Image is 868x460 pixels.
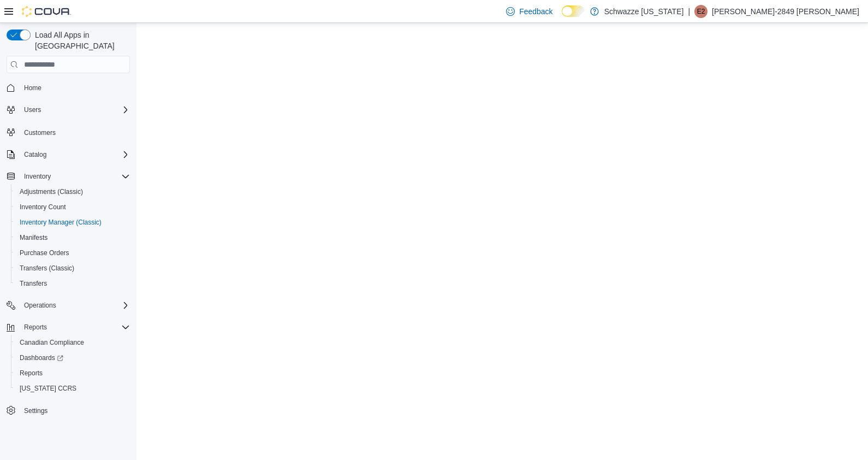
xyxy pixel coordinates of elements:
button: Inventory Count [11,199,134,215]
a: Customers [20,126,60,139]
span: Users [20,103,130,116]
button: Transfers (Classic) [11,261,134,276]
button: Inventory [2,169,134,184]
span: Operations [24,301,56,310]
p: [PERSON_NAME]-2849 [PERSON_NAME] [712,5,859,18]
a: Canadian Compliance [15,336,88,349]
span: Catalog [24,150,46,159]
span: Customers [20,125,130,139]
span: Transfers (Classic) [20,264,74,273]
span: Dark Mode [562,17,562,17]
a: Manifests [15,231,52,244]
span: Transfers [20,279,47,288]
span: Customers [24,128,56,137]
a: Feedback [502,1,557,22]
button: Inventory [20,170,55,183]
a: [US_STATE] CCRS [15,382,81,395]
span: Canadian Compliance [20,338,84,347]
span: [US_STATE] CCRS [20,384,76,393]
span: Reports [20,369,43,378]
a: Home [20,81,46,95]
span: Inventory Manager (Classic) [20,218,102,227]
span: Users [24,105,41,114]
span: Inventory Manager (Classic) [15,216,130,229]
button: Reports [20,321,51,334]
span: Settings [24,406,47,415]
span: Feedback [519,6,552,17]
span: Reports [20,321,130,334]
span: E2 [697,5,705,18]
span: Purchase Orders [15,246,130,260]
button: Settings [2,403,134,418]
a: Dashboards [11,350,134,365]
span: Home [24,84,41,92]
button: Catalog [2,147,134,162]
span: Adjustments (Classic) [20,187,83,196]
input: Dark Mode [562,5,585,17]
p: Schwazze [US_STATE] [604,5,684,18]
span: Manifests [20,233,47,242]
div: Erik-2849 Southard [694,5,708,18]
a: Adjustments (Classic) [15,185,87,198]
span: Reports [24,323,47,332]
span: Transfers [15,277,130,290]
span: Load All Apps in [GEOGRAPHIC_DATA] [31,30,130,51]
span: Catalog [20,148,130,161]
a: Transfers (Classic) [15,262,79,275]
a: Transfers [15,277,51,290]
button: Customers [2,124,134,140]
span: Settings [20,404,130,417]
span: Adjustments (Classic) [15,185,130,198]
button: Users [20,103,45,116]
button: [US_STATE] CCRS [11,381,134,396]
span: Washington CCRS [15,382,130,395]
nav: Complex example [7,75,130,447]
span: Inventory Count [15,200,130,214]
button: Users [2,102,134,117]
p: | [688,5,690,18]
a: Inventory Count [15,200,70,214]
a: Purchase Orders [15,246,74,260]
span: Inventory [24,172,51,181]
button: Manifests [11,230,134,245]
span: Canadian Compliance [15,336,130,349]
img: Cova [22,6,71,17]
span: Transfers (Classic) [15,262,130,275]
button: Operations [2,298,134,313]
span: Manifests [15,231,130,244]
button: Reports [2,320,134,335]
span: Dashboards [15,351,130,364]
a: Inventory Manager (Classic) [15,216,106,229]
a: Dashboards [15,351,68,364]
button: Transfers [11,276,134,291]
span: Purchase Orders [20,249,69,257]
a: Settings [20,404,52,417]
button: Canadian Compliance [11,335,134,350]
span: Inventory Count [20,203,66,211]
span: Operations [20,299,130,312]
button: Purchase Orders [11,245,134,261]
span: Reports [15,367,130,380]
a: Reports [15,367,47,380]
span: Home [20,81,130,95]
button: Adjustments (Classic) [11,184,134,199]
span: Inventory [20,170,130,183]
button: Catalog [20,148,51,161]
button: Reports [11,365,134,381]
span: Dashboards [20,353,63,362]
button: Inventory Manager (Classic) [11,215,134,230]
button: Operations [20,299,61,312]
button: Home [2,80,134,96]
